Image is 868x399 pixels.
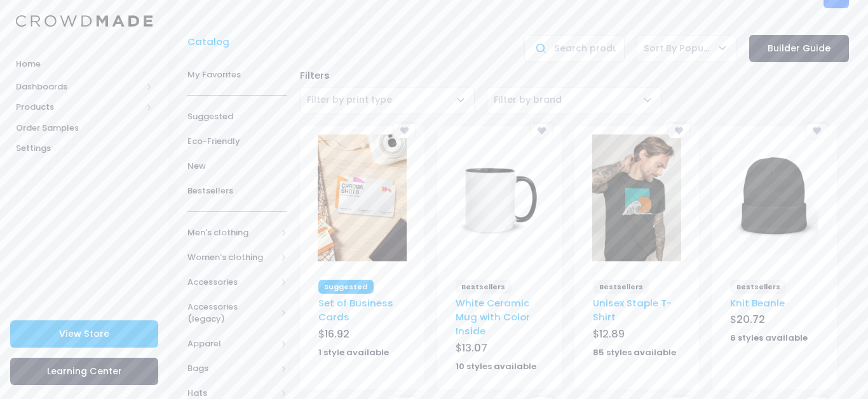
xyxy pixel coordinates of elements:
[593,327,681,344] div: $
[16,15,153,27] img: Logo
[593,346,676,358] strong: 85 styles available
[16,101,142,114] span: Products
[16,81,142,93] span: Dashboards
[187,362,276,375] span: Bags
[637,35,736,62] span: Sort By Popular
[318,280,374,294] span: Suggested
[307,93,392,106] span: Filter by print type
[730,280,786,294] span: Bestsellers
[456,296,530,338] a: White Ceramic Mug with Color Inside
[736,312,765,327] span: 20.72
[494,93,562,106] span: Filter by brand
[294,69,855,82] div: Filters
[187,337,276,350] span: Apparel
[47,365,122,377] span: Learning Center
[187,69,287,81] span: My Favorites
[307,93,392,107] span: Filter by print type
[187,35,236,49] a: Catalog
[187,301,276,325] span: Accessories (legacy)
[456,341,543,358] div: $
[300,87,475,114] span: Filter by print type
[16,58,153,70] span: Home
[524,35,624,62] input: Search products
[187,276,276,289] span: Accessories
[187,178,287,203] a: Bestsellers
[730,296,785,310] a: Knit Beanie
[187,154,287,178] a: New
[318,296,393,324] a: Set of Business Cards
[644,42,711,55] span: Sort By Popular
[599,327,625,341] span: 12.89
[462,341,487,355] span: 13.07
[187,62,287,87] a: My Favorites
[749,35,849,62] a: Builder Guide
[730,332,808,344] strong: 6 styles available
[325,327,349,341] span: 16.92
[730,312,818,330] div: $
[187,226,276,239] span: Men's clothing
[593,296,672,324] a: Unisex Staple T-Shirt
[187,129,287,154] a: Eco-Friendly
[187,135,287,148] span: Eco-Friendly
[10,358,158,385] a: Learning Center
[487,87,661,114] span: Filter by brand
[187,104,287,129] a: Suggested
[187,185,287,197] span: Bestsellers
[494,93,562,107] span: Filter by brand
[456,280,512,294] span: Bestsellers
[187,110,287,123] span: Suggested
[456,360,536,372] strong: 10 styles available
[16,142,153,155] span: Settings
[318,346,389,358] strong: 1 style available
[318,327,406,344] div: $
[187,251,276,264] span: Women's clothing
[16,122,153,134] span: Order Samples
[10,320,158,348] a: View Store
[593,280,649,294] span: Bestsellers
[187,160,287,173] span: New
[59,327,109,340] span: View Store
